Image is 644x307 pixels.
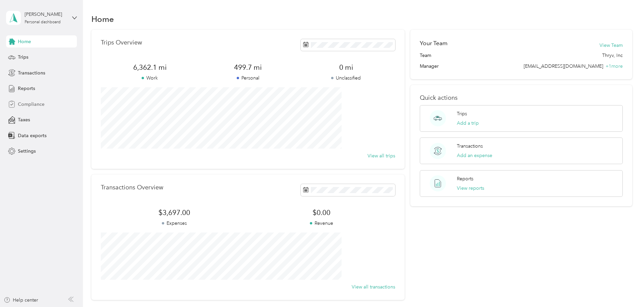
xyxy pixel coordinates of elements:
[457,120,479,127] button: Add a trip
[457,185,484,192] button: View reports
[101,74,199,82] p: Work
[457,152,492,159] button: Add an expense
[420,52,431,59] span: Team
[91,16,114,23] h1: Home
[199,63,297,72] span: 499.7 mi
[25,11,67,18] div: [PERSON_NAME]
[101,220,248,227] p: Expenses
[18,132,47,139] span: Data exports
[18,69,45,76] span: Transactions
[18,148,36,155] span: Settings
[606,269,644,307] iframe: Everlance-gr Chat Button Frame
[248,220,395,227] p: Revenue
[248,208,395,217] span: $0.00
[457,175,473,182] p: Reports
[18,38,31,45] span: Home
[457,143,483,150] p: Transactions
[368,152,395,159] button: View all trips
[18,85,35,92] span: Reports
[25,20,61,24] div: Personal dashboard
[420,39,447,48] h2: Your Team
[606,63,623,69] span: + 1 more
[602,52,623,59] span: Thryv, Inc
[101,63,199,72] span: 6,362.1 mi
[352,283,395,290] button: View all transactions
[420,94,623,101] p: Quick actions
[18,54,28,61] span: Trips
[297,63,395,72] span: 0 mi
[599,42,623,49] button: View Team
[420,63,439,70] span: Manager
[457,110,467,117] p: Trips
[101,208,248,217] span: $3,697.00
[101,184,163,191] p: Transactions Overview
[524,63,603,69] span: [EMAIL_ADDRESS][DOMAIN_NAME]
[4,297,38,304] button: Help center
[199,74,297,82] p: Personal
[18,101,45,108] span: Compliance
[101,39,142,46] p: Trips Overview
[297,74,395,82] p: Unclassified
[18,116,30,123] span: Taxes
